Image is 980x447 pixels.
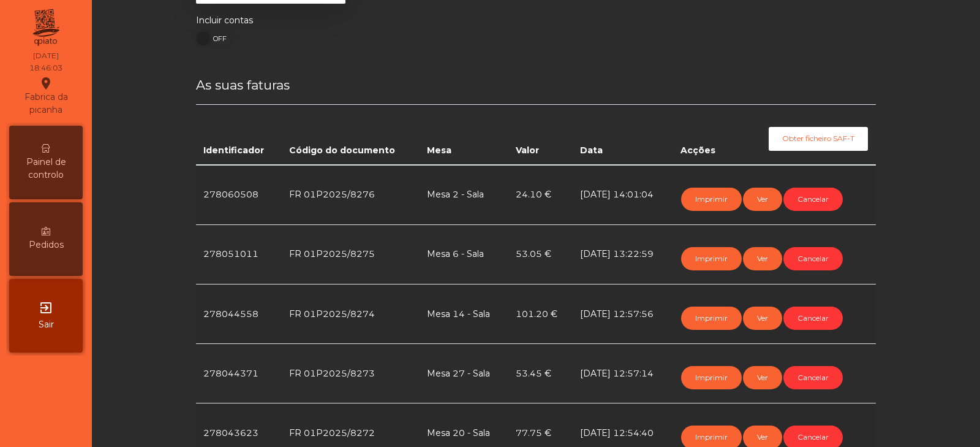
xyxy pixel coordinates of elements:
[783,366,843,389] button: Cancelar
[420,285,508,344] td: Mesa 14 - Sala
[681,307,742,330] button: Imprimir
[12,156,80,181] span: Painel de controlo
[420,105,508,165] th: Mesa
[420,344,508,403] td: Mesa 27 - Sala
[39,318,54,331] span: Sair
[508,285,573,344] td: 101.20 €
[508,105,573,165] th: Valor
[29,63,62,74] div: 18:46:03
[783,307,843,330] button: Cancelar
[673,105,734,165] th: Acções
[282,344,420,403] td: FR 01P2025/8273
[196,14,253,27] label: Incluir contas
[573,344,673,403] td: [DATE] 12:57:14
[196,165,282,225] td: 278060508
[39,76,53,91] i: location_on
[743,188,782,211] button: Ver
[769,127,868,150] button: Obter ficheiro SAF-T
[681,366,742,389] button: Imprimir
[573,165,673,225] td: [DATE] 14:01:04
[10,76,82,117] div: Fabrica da picanha
[196,344,282,403] td: 278044371
[783,188,843,211] button: Cancelar
[783,247,843,270] button: Cancelar
[196,76,876,94] h4: As suas faturas
[508,224,573,284] td: 53.05 €
[282,285,420,344] td: FR 01P2025/8274
[508,344,573,403] td: 53.45 €
[196,285,282,344] td: 278044558
[29,239,64,251] span: Pedidos
[573,285,673,344] td: [DATE] 12:57:56
[743,307,782,330] button: Ver
[282,224,420,284] td: FR 01P2025/8275
[420,165,508,225] td: Mesa 2 - Sala
[681,188,742,211] button: Imprimir
[420,224,508,284] td: Mesa 6 - Sala
[681,247,742,270] button: Imprimir
[743,247,782,270] button: Ver
[573,224,673,284] td: [DATE] 13:22:59
[196,105,282,165] th: Identificador
[203,32,233,45] span: OFF
[573,105,673,165] th: Data
[282,105,420,165] th: Código do documento
[508,165,573,225] td: 24.10 €
[282,165,420,225] td: FR 01P2025/8276
[33,50,59,61] div: [DATE]
[39,300,53,315] i: exit_to_app
[31,6,61,49] img: qpiato
[743,366,782,389] button: Ver
[196,224,282,284] td: 278051011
